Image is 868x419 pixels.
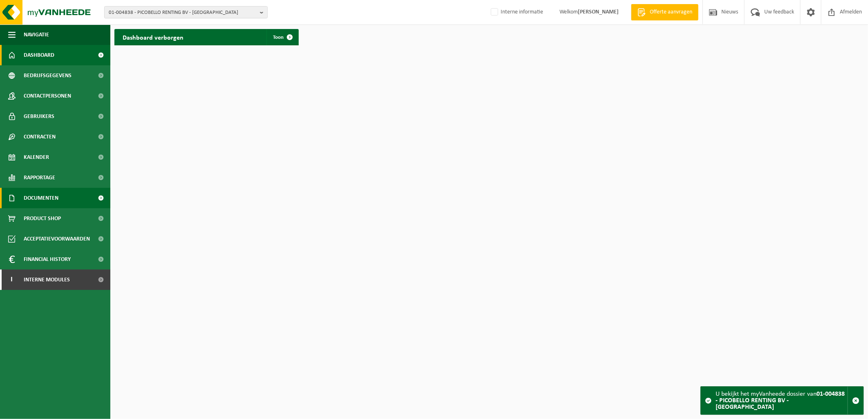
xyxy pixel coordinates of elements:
[266,29,298,45] a: Toon
[24,208,61,229] span: Product Shop
[24,249,71,270] span: Financial History
[489,6,543,18] label: Interne informatie
[8,270,16,290] span: I
[24,127,56,147] span: Contracten
[24,270,70,290] span: Interne modules
[24,167,55,188] span: Rapportage
[716,387,848,415] div: U bekijkt het myVanheede dossier van
[578,9,619,15] strong: [PERSON_NAME]
[24,147,49,167] span: Kalender
[24,45,54,65] span: Dashboard
[24,65,72,86] span: Bedrijfsgegevens
[24,25,49,45] span: Navigatie
[104,6,268,18] button: 01-004838 - PICOBELLO RENTING BV - [GEOGRAPHIC_DATA]
[114,29,192,45] h2: Dashboard verborgen
[24,106,54,127] span: Gebruikers
[109,7,257,19] span: 01-004838 - PICOBELLO RENTING BV - [GEOGRAPHIC_DATA]
[24,86,71,106] span: Contactpersonen
[273,35,284,40] span: Toon
[24,188,58,208] span: Documenten
[24,229,90,249] span: Acceptatievoorwaarden
[716,391,845,410] strong: 01-004838 - PICOBELLO RENTING BV - [GEOGRAPHIC_DATA]
[648,8,694,16] span: Offerte aanvragen
[631,4,698,20] a: Offerte aanvragen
